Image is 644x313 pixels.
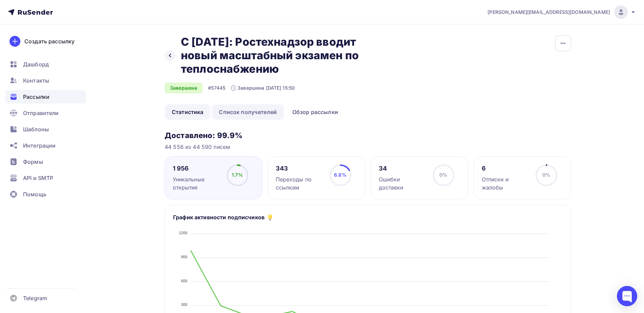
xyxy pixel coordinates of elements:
[181,255,187,259] tspan: 900
[482,175,529,192] div: Отписки и жалобы
[173,175,221,192] div: Уникальные открытия
[379,164,427,173] div: 34
[165,131,571,140] h3: Доставлено: 99.9%
[23,76,49,85] span: Контакты
[334,172,347,178] span: 6.8%
[5,122,86,136] a: Шаблоны
[181,35,386,76] h2: С [DATE]: Ростехнадзор вводит новый масштабный экзамен по теплоснабжению
[23,141,56,150] span: Интеграции
[232,172,243,178] span: 1.7%
[173,213,265,221] h5: График активности подписчиков
[482,164,529,173] div: 6
[487,5,636,19] a: [PERSON_NAME][EMAIL_ADDRESS][DOMAIN_NAME]
[5,58,86,71] a: Дашборд
[23,93,49,101] span: Рассылки
[285,104,345,120] a: Обзор рассылки
[276,175,324,192] div: Переходы по ссылкам
[181,279,187,283] tspan: 600
[165,143,571,151] div: 44 556 из 44 590 писем
[24,37,75,45] div: Создать рассылку
[5,155,86,169] a: Формы
[165,83,203,93] div: Завершена
[276,164,324,173] div: 343
[165,104,210,120] a: Статистика
[379,175,427,192] div: Ошибки доставки
[181,303,187,307] tspan: 300
[23,174,53,182] span: API и SMTP
[231,85,295,91] div: Завершена [DATE] 15:50
[23,294,47,302] span: Telegram
[5,90,86,104] a: Рассылки
[439,172,447,178] span: 0%
[23,125,49,133] span: Шаблоны
[5,106,86,120] a: Отправители
[173,164,221,173] div: 1 956
[542,172,550,178] span: 0%
[179,231,187,235] tspan: 1200
[5,74,86,87] a: Контакты
[208,85,225,91] div: #57445
[212,104,284,120] a: Список получателей
[23,109,59,117] span: Отправители
[487,9,610,16] span: [PERSON_NAME][EMAIL_ADDRESS][DOMAIN_NAME]
[23,190,46,198] span: Помощь
[23,60,49,68] span: Дашборд
[23,158,43,166] span: Формы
